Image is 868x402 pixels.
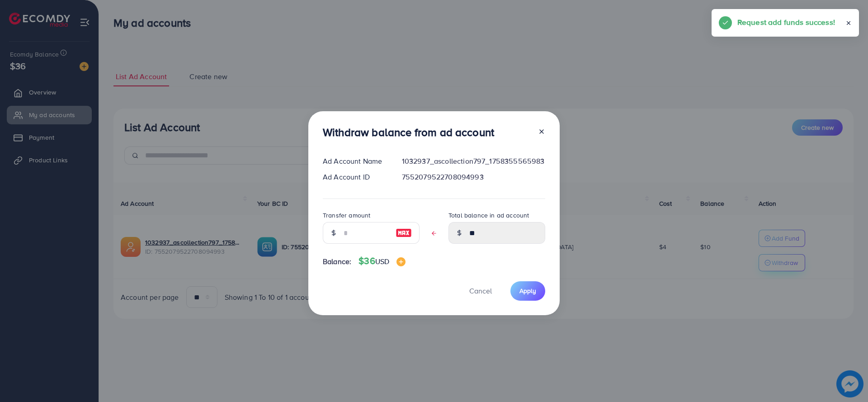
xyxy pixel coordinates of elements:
[448,211,529,220] label: Total balance in ad account
[323,256,351,267] span: Balance:
[395,172,552,182] div: 7552079522708094993
[396,227,412,238] img: image
[519,286,536,295] span: Apply
[458,281,503,301] button: Cancel
[359,255,406,267] h4: $36
[316,156,395,166] div: Ad Account Name
[323,126,494,139] h3: Withdraw balance from ad account
[469,286,492,296] span: Cancel
[375,256,389,266] span: USD
[396,257,406,266] img: image
[395,156,552,166] div: 1032937_ascollection797_1758355565983
[323,211,370,220] label: Transfer amount
[737,16,835,28] h5: Request add funds success!
[510,281,545,301] button: Apply
[316,172,395,182] div: Ad Account ID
